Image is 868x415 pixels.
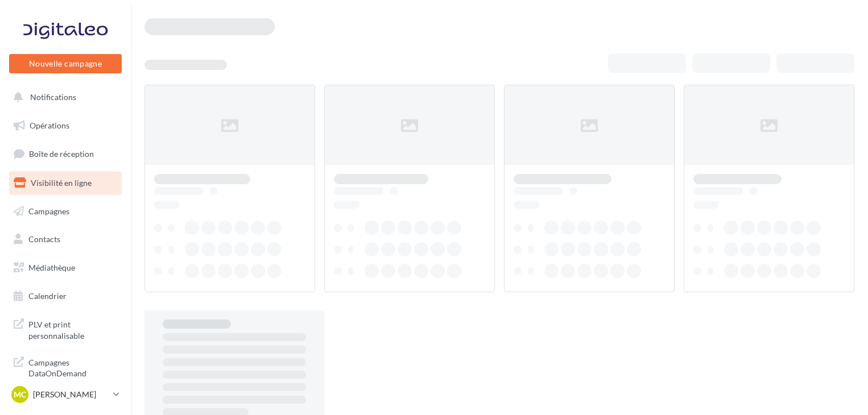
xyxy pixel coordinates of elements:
[7,85,119,109] button: Notifications
[7,256,124,280] a: Médiathèque
[28,263,75,272] span: Médiathèque
[7,227,124,251] a: Contacts
[7,284,124,308] a: Calendrier
[31,178,92,188] span: Visibilité en ligne
[14,389,26,400] span: MC
[28,234,60,244] span: Contacts
[28,317,117,341] span: PLV et print personnalisable
[28,355,117,379] span: Campagnes DataOnDemand
[7,171,124,195] a: Visibilité en ligne
[9,54,122,73] button: Nouvelle campagne
[7,114,124,138] a: Opérations
[7,200,124,223] a: Campagnes
[29,149,94,159] span: Boîte de réception
[9,384,122,405] a: MC [PERSON_NAME]
[30,92,76,102] span: Notifications
[30,121,69,130] span: Opérations
[7,312,124,346] a: PLV et print personnalisable
[7,350,124,384] a: Campagnes DataOnDemand
[28,291,67,301] span: Calendrier
[33,389,109,400] p: [PERSON_NAME]
[7,142,124,166] a: Boîte de réception
[28,206,69,215] span: Campagnes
